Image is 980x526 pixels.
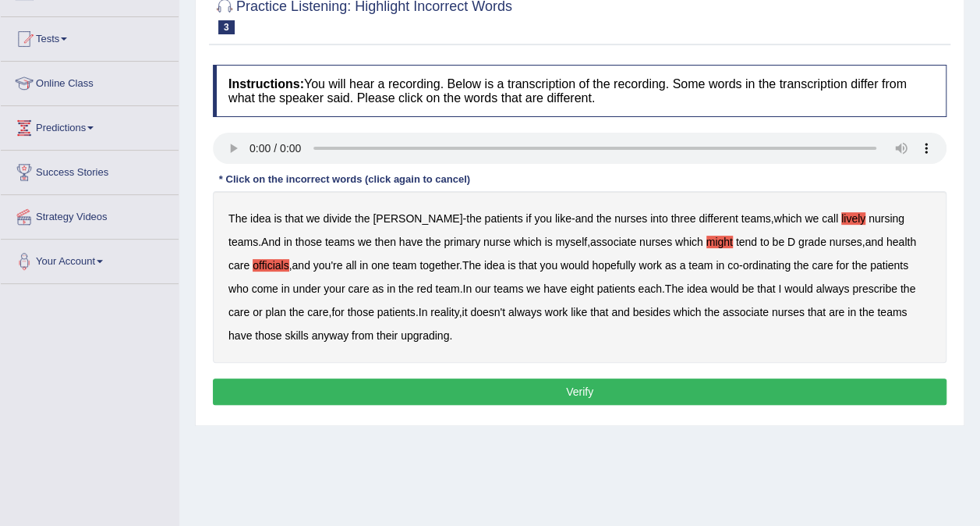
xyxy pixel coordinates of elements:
[1,62,179,101] a: Online Class
[710,283,739,295] b: would
[416,283,432,295] b: red
[371,259,389,272] b: one
[545,236,553,248] b: is
[508,259,515,272] b: is
[830,236,862,248] b: nurses
[1,106,179,145] a: Predictions
[323,212,352,225] b: divide
[508,306,542,318] b: always
[306,212,320,225] b: we
[213,379,946,405] button: Verify
[812,259,833,272] b: care
[462,259,481,272] b: The
[778,283,781,295] b: I
[253,259,288,272] b: officials
[614,212,647,225] b: nurses
[772,236,784,248] b: be
[228,236,258,248] b: teams
[665,259,677,272] b: as
[822,212,838,225] b: call
[518,259,536,272] b: that
[292,259,310,272] b: and
[373,212,462,225] b: [PERSON_NAME]
[253,306,262,318] b: or
[307,306,328,318] b: care
[494,283,523,295] b: teams
[387,283,395,295] b: in
[611,306,629,318] b: and
[514,236,542,248] b: which
[704,306,719,318] b: the
[377,329,398,342] b: their
[1,17,179,56] a: Tests
[805,212,819,225] b: we
[213,172,476,187] div: * Click on the incorrect words (click again to cancel)
[772,306,805,318] b: nurses
[348,283,369,295] b: care
[228,283,249,295] b: who
[289,306,304,318] b: the
[706,236,733,248] b: might
[836,259,848,272] b: for
[228,212,247,225] b: The
[736,236,757,248] b: tend
[596,212,611,225] b: the
[345,259,356,272] b: all
[815,283,849,295] b: always
[331,306,344,318] b: for
[255,329,281,342] b: those
[401,329,449,342] b: upgrading
[462,283,472,295] b: In
[1,151,179,190] a: Success Stories
[377,306,416,318] b: patients
[543,283,567,295] b: have
[250,212,271,225] b: idea
[419,306,428,318] b: In
[348,306,374,318] b: those
[650,212,668,225] b: into
[358,236,372,248] b: we
[285,212,302,225] b: that
[228,306,249,318] b: care
[355,212,370,225] b: the
[375,236,396,248] b: then
[699,212,738,225] b: different
[444,236,480,248] b: primary
[313,259,343,272] b: you're
[1,240,179,279] a: Your Account
[261,236,281,248] b: And
[426,236,440,248] b: the
[1,195,179,234] a: Strategy Videos
[281,283,290,295] b: in
[829,306,844,318] b: are
[760,236,769,248] b: to
[639,259,662,272] b: work
[716,259,724,272] b: in
[213,65,946,117] h4: You will hear a recording. Below is a transcription of the recording. Some words in the transcrip...
[590,236,636,248] b: associate
[525,212,531,225] b: if
[325,236,355,248] b: teams
[638,283,661,295] b: each
[462,306,467,318] b: it
[675,236,703,248] b: which
[324,283,345,295] b: your
[688,259,713,272] b: team
[787,236,795,248] b: D
[399,236,423,248] b: have
[252,283,278,295] b: come
[723,306,769,318] b: associate
[596,283,635,295] b: patients
[526,283,540,295] b: we
[742,259,791,272] b: ordinating
[372,283,384,295] b: as
[561,259,589,272] b: would
[295,236,322,248] b: those
[483,236,511,248] b: nurse
[757,283,775,295] b: that
[852,283,897,295] b: prescribe
[632,306,670,318] b: besides
[590,306,608,318] b: that
[312,329,348,342] b: anyway
[475,283,490,295] b: our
